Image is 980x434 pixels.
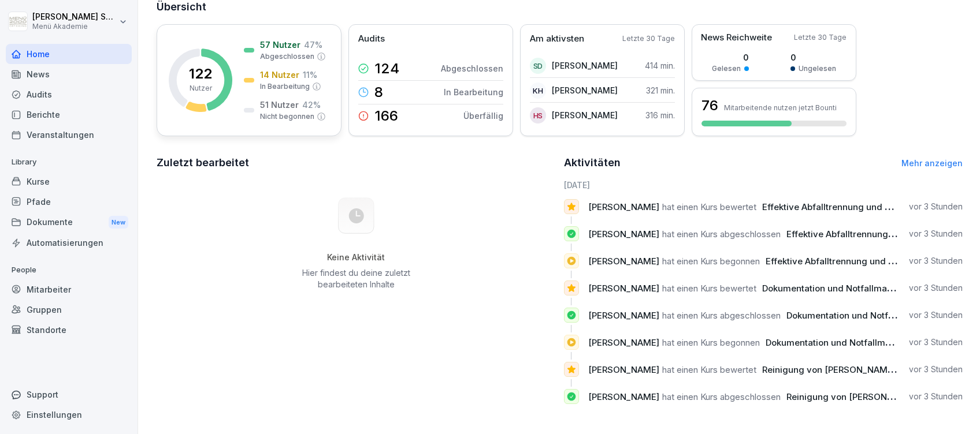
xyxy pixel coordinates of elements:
span: hat einen Kurs abgeschlossen [662,310,781,321]
span: hat einen Kurs abgeschlossen [662,391,781,402]
p: Nicht begonnen [260,111,314,122]
a: Standorte [6,320,132,340]
p: [PERSON_NAME] [552,109,618,121]
span: [PERSON_NAME] [588,229,659,240]
a: News [6,64,132,84]
div: KH [530,83,546,99]
p: [PERSON_NAME] [552,84,618,96]
p: 14 Nutzer [260,69,299,81]
h5: Keine Aktivität [298,252,414,263]
p: 122 [189,67,212,81]
a: Mehr anzeigen [901,158,963,168]
h6: [DATE] [564,179,963,191]
p: 47 % [304,39,322,51]
p: Audits [358,32,385,46]
a: Automatisierungen [6,233,132,253]
p: [PERSON_NAME] Schülzke [32,12,117,22]
p: Menü Akademie [32,23,117,31]
p: Letzte 30 Tage [794,32,847,43]
p: Abgeschlossen [441,62,503,74]
p: People [6,261,132,279]
a: Mitarbeiter [6,279,132,300]
p: 11 % [303,69,317,81]
p: 42 % [302,99,321,111]
span: [PERSON_NAME] [588,283,659,294]
p: vor 3 Stunden [909,201,963,212]
a: Audits [6,84,132,104]
p: Überfällig [463,110,503,122]
a: Gruppen [6,300,132,320]
p: 8 [374,85,383,99]
p: vor 3 Stunden [909,391,963,402]
p: Nutzer [190,83,212,93]
h3: 76 [701,96,718,115]
h2: Aktivitäten [564,155,621,171]
p: Letzte 30 Tage [622,33,675,44]
span: [PERSON_NAME] [588,310,659,321]
p: vor 3 Stunden [909,255,963,267]
div: HS [530,107,546,124]
p: Hier findest du deine zuletzt bearbeiteten Inhalte [298,267,414,290]
p: 321 min. [646,84,675,96]
p: vor 3 Stunden [909,336,963,348]
span: hat einen Kurs begonnen [662,337,760,348]
p: In Bearbeitung [444,86,503,98]
div: Dokumente [6,212,132,233]
p: 57 Nutzer [260,39,300,51]
p: vor 3 Stunden [909,364,963,375]
span: hat einen Kurs begonnen [662,256,760,267]
span: hat einen Kurs abgeschlossen [662,229,781,240]
p: vor 3 Stunden [909,309,963,321]
p: 414 min. [645,59,675,72]
p: In Bearbeitung [260,81,310,92]
span: hat einen Kurs bewertet [662,364,756,375]
span: [PERSON_NAME] [588,364,659,375]
a: Berichte [6,104,132,125]
p: 124 [374,62,399,76]
p: Am aktivsten [530,32,584,46]
p: 51 Nutzer [260,99,299,111]
div: New [109,216,128,229]
div: Support [6,384,132,405]
p: 316 min. [645,109,675,121]
span: [PERSON_NAME] [588,201,659,212]
p: 0 [712,51,749,63]
p: News Reichweite [701,31,772,44]
p: Gelesen [712,63,741,74]
span: [PERSON_NAME] [588,391,659,402]
h2: Zuletzt bearbeitet [157,155,556,171]
a: DokumenteNew [6,212,132,233]
a: Pfade [6,192,132,212]
span: [PERSON_NAME] [588,337,659,348]
p: 166 [374,109,398,123]
p: Mitarbeitende nutzen jetzt Bounti [724,103,837,112]
p: vor 3 Stunden [909,228,963,240]
span: [PERSON_NAME] [588,256,659,267]
a: Einstellungen [6,405,132,425]
p: 0 [790,51,836,63]
a: Veranstaltungen [6,125,132,145]
p: [PERSON_NAME] [552,59,618,72]
p: Library [6,153,132,171]
div: SD [530,58,546,74]
p: vor 3 Stunden [909,282,963,294]
a: Home [6,44,132,64]
span: hat einen Kurs bewertet [662,283,756,294]
a: Kurse [6,171,132,192]
span: hat einen Kurs bewertet [662,201,756,212]
p: Ungelesen [799,63,836,74]
p: Abgeschlossen [260,51,314,62]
